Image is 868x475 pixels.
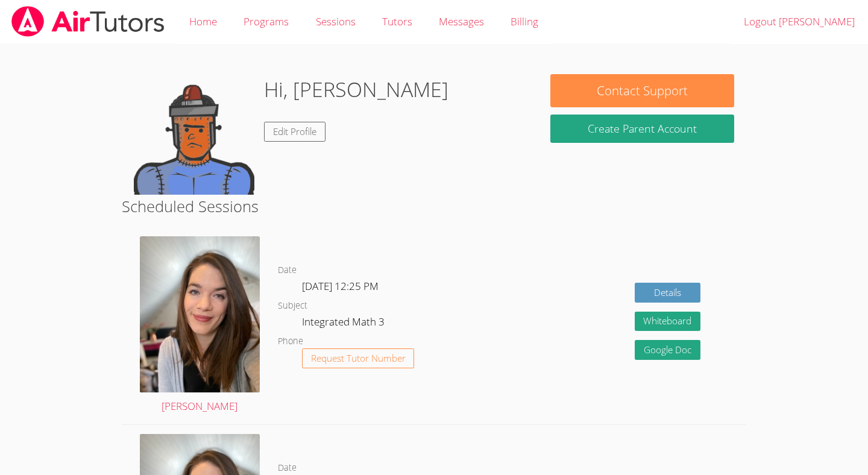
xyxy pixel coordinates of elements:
img: avatar.png [140,236,260,392]
h2: Scheduled Sessions [122,195,747,218]
img: airtutors_banner-c4298cdbf04f3fff15de1276eac7730deb9818008684d7c2e4769d2f7ddbe033.png [10,6,166,37]
span: Request Tutor Number [311,354,406,363]
a: Google Doc [635,340,701,360]
a: Details [635,283,701,303]
button: Whiteboard [635,312,701,332]
button: Contact Support [550,74,734,107]
dt: Date [278,263,297,278]
dt: Subject [278,298,307,313]
dt: Phone [278,334,303,349]
button: Request Tutor Number [302,348,415,368]
a: [PERSON_NAME] [140,236,260,415]
button: Create Parent Account [550,115,734,143]
span: [DATE] 12:25 PM [302,279,379,293]
img: default.png [134,74,254,195]
a: Edit Profile [264,122,325,142]
h1: Hi, [PERSON_NAME] [264,74,448,105]
dd: Integrated Math 3 [302,313,387,334]
span: Messages [439,14,484,28]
